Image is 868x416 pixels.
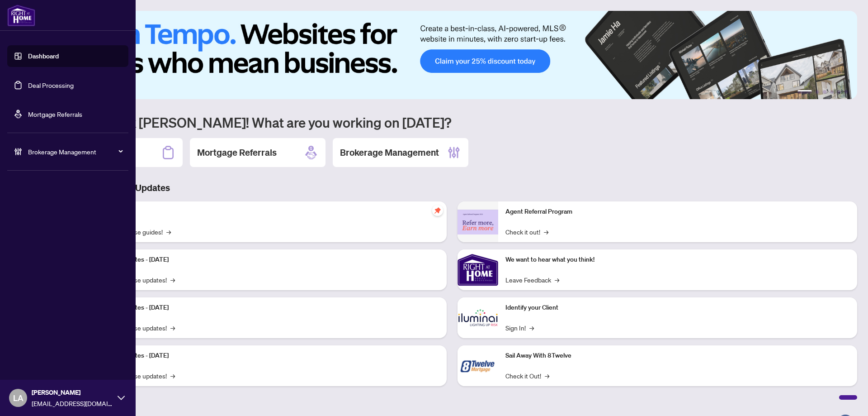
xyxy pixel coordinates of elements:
[505,255,850,265] p: We want to hear what you think!
[197,146,277,159] h2: Mortgage Referrals
[95,351,439,361] p: Platform Updates - [DATE]
[458,210,498,234] img: Agent Referral Program
[28,147,122,157] span: Brokerage Management
[844,90,848,94] button: 6
[823,90,826,94] button: 3
[170,371,175,381] span: →
[505,303,850,313] p: Identify your Client
[28,81,74,89] a: Deal Processing
[95,207,439,217] p: Self-Help
[832,384,859,411] button: Open asap
[28,110,82,118] a: Mortgage Referrals
[32,398,113,408] span: [EMAIL_ADDRESS][DOMAIN_NAME]
[505,207,850,217] p: Agent Referral Program
[47,11,857,99] img: Slide 0
[166,227,171,237] span: →
[837,90,841,94] button: 5
[28,52,59,60] a: Dashboard
[555,275,559,285] span: →
[170,323,175,333] span: →
[7,5,35,26] img: logo
[13,392,24,404] span: LA
[340,146,439,159] h2: Brokerage Management
[47,114,857,131] h1: Welcome back [PERSON_NAME]! What are you working on [DATE]?
[95,303,439,313] p: Platform Updates - [DATE]
[47,182,857,194] h3: Brokerage & Industry Updates
[830,90,834,94] button: 4
[505,275,559,285] a: Leave Feedback→
[797,90,812,94] button: 1
[505,351,850,361] p: Sail Away With 8Twelve
[458,249,498,290] img: We want to hear what you think!
[505,227,548,237] a: Check it out!→
[505,323,534,333] a: Sign In!→
[505,371,549,381] a: Check it Out!→
[95,255,439,265] p: Platform Updates - [DATE]
[32,387,113,397] span: [PERSON_NAME]
[458,297,498,338] img: Identify your Client
[432,205,443,216] span: pushpin
[458,345,498,386] img: Sail Away With 8Twelve
[816,90,819,94] button: 2
[170,275,175,285] span: →
[545,371,549,381] span: →
[529,323,534,333] span: →
[544,227,548,237] span: →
